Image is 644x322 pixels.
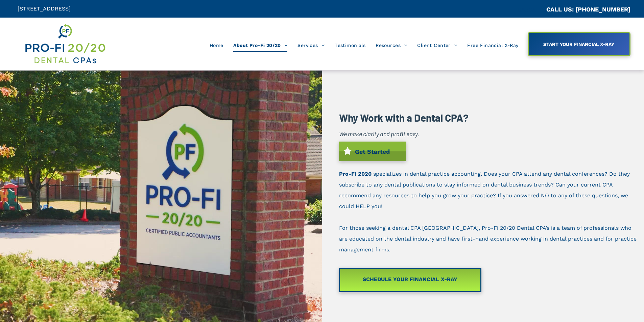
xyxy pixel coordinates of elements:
[205,39,229,52] a: Home
[371,39,412,52] a: Resources
[546,6,630,13] a: CALL US: [PHONE_NUMBER]
[339,112,469,124] b: Why Work with a Dental CPA?
[363,272,457,287] span: SCHEDULE YOUR FINANCIAL X-RAY
[541,38,617,50] span: START YOUR FINANCIAL X-RAY
[462,39,523,52] a: Free Financial X-Ray
[292,39,330,52] a: Services
[339,130,419,138] i: We make clarity and profit easy.
[518,6,546,13] span: CA::CALLC
[24,23,106,65] img: Get Dental CPA Consulting, Bookkeeping, & Bank Loans
[528,32,630,56] a: START YOUR FINANCIAL X-RAY
[339,142,406,161] a: Get Started
[339,171,372,177] a: Pro-Fi 2020
[339,171,630,209] span: specializes in dental practice accounting. Does your CPA attend any dental conferences? Do they s...
[339,268,481,292] a: SCHEDULE YOUR FINANCIAL X-RAY
[339,225,637,253] span: For those seeking a dental CPA [GEOGRAPHIC_DATA], Pro-Fi 20/20 Dental CPA’s is a team of professi...
[412,39,462,52] a: Client Center
[353,145,392,158] span: Get Started
[18,5,71,12] span: [STREET_ADDRESS]
[330,39,371,52] a: Testimonials
[228,39,292,52] a: About Pro-Fi 20/20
